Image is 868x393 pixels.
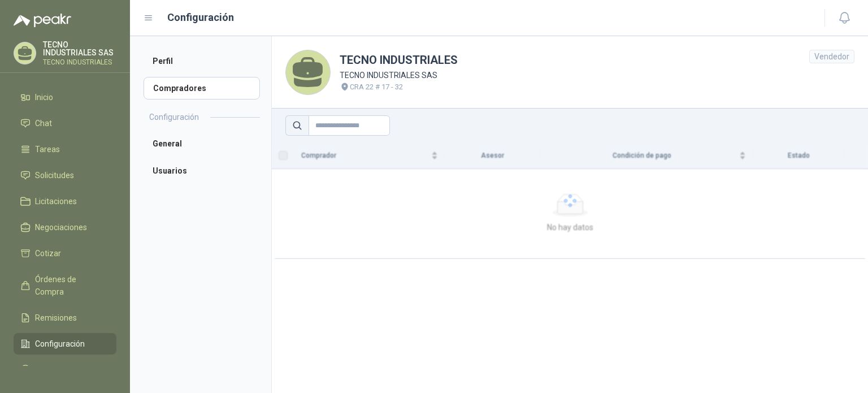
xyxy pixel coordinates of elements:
div: Vendedor [809,50,854,63]
a: Órdenes de Compra [14,269,116,303]
a: Cotizar [14,243,116,264]
a: Tareas [14,139,116,160]
img: Logo peakr [14,14,71,27]
span: Cotizar [35,247,61,260]
span: Chat [35,117,52,129]
p: TECNO INDUSTRIALES [43,59,116,66]
span: Inicio [35,91,53,103]
a: Configuración [14,333,116,355]
a: Chat [14,113,116,134]
a: Perfil [144,50,260,72]
p: TECNO INDUSTRIALES SAS [43,41,116,57]
span: Configuración [35,338,85,350]
p: TECNO INDUSTRIALES SAS [340,69,458,81]
a: Usuarios [144,159,260,182]
span: Negociaciones [35,221,87,234]
h1: TECNO INDUSTRIALES [340,51,458,69]
h2: Configuración [149,111,199,123]
span: Órdenes de Compra [35,273,106,298]
a: Manuales y ayuda [14,359,116,381]
span: Solicitudes [35,169,74,182]
a: Compradores [144,77,260,100]
h1: Configuración [167,10,234,25]
span: Licitaciones [35,195,77,208]
a: Negociaciones [14,217,116,238]
a: General [144,132,260,155]
a: Inicio [14,87,116,108]
span: Tareas [35,143,60,156]
p: CRA 22 # 17 - 32 [350,81,403,93]
a: Licitaciones [14,191,116,212]
span: Manuales y ayuda [35,364,99,376]
a: Solicitudes [14,165,116,186]
span: Remisiones [35,312,77,324]
a: Remisiones [14,307,116,329]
